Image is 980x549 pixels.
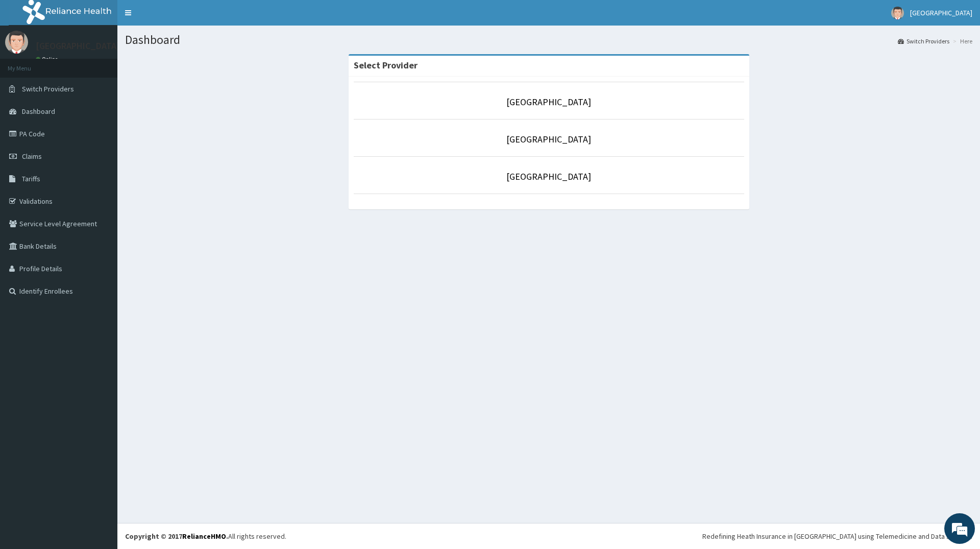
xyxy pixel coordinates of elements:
strong: Copyright © 2017 . [125,532,228,541]
img: User Image [5,31,28,54]
h1: Dashboard [125,33,972,46]
span: Claims [22,152,42,161]
p: [GEOGRAPHIC_DATA] [36,41,120,51]
a: [GEOGRAPHIC_DATA] [506,171,591,182]
span: Tariffs [22,174,40,183]
li: Here [950,37,972,45]
footer: All rights reserved. [117,523,980,549]
span: Switch Providers [22,84,74,93]
strong: Select Provider [354,59,418,71]
div: Redefining Heath Insurance in [GEOGRAPHIC_DATA] using Telemedicine and Data Science! [702,531,972,541]
span: Dashboard [22,107,55,116]
a: [GEOGRAPHIC_DATA] [506,96,591,108]
a: [GEOGRAPHIC_DATA] [506,133,591,145]
a: Online [36,56,60,63]
span: [GEOGRAPHIC_DATA] [910,8,972,17]
a: Switch Providers [898,37,949,45]
img: User Image [891,7,904,19]
a: RelianceHMO [182,532,226,541]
